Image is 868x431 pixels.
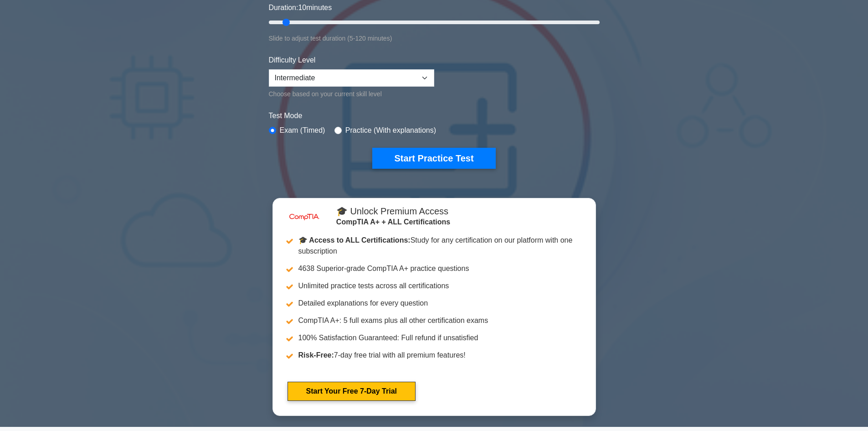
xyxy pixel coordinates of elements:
a: Start Your Free 7-Day Trial [288,382,416,401]
span: 10 [298,4,306,11]
label: Duration: minutes [269,2,332,13]
label: Difficulty Level [269,55,316,66]
div: Choose based on your current skill level [269,88,434,99]
label: Test Mode [269,110,600,121]
label: Practice (With explanations) [345,125,436,136]
div: Slide to adjust test duration (5-120 minutes) [269,33,600,44]
button: Start Practice Test [372,148,495,169]
label: Exam (Timed) [280,125,325,136]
